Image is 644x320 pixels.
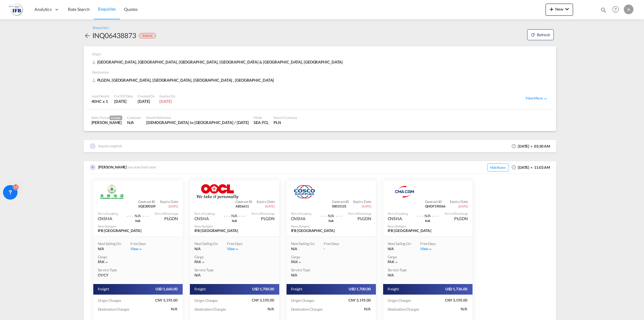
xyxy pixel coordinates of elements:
span: Inquiry expired [98,144,124,148]
div: Port of Loading [388,211,408,216]
span: NA [268,307,275,312]
img: Evergreen Line [100,184,124,199]
span: Freight [194,287,206,292]
div: PLGDN [164,216,178,222]
div: PLGDN [454,216,468,222]
div: Transit Time Not Available [326,210,336,219]
md-icon: icon-checkbox-blank-circle [531,145,533,147]
div: icon-magnify [600,7,607,16]
span: Expiry Date [353,199,371,204]
div: [GEOGRAPHIC_DATA], [GEOGRAPHIC_DATA], [GEOGRAPHIC_DATA], [GEOGRAPHIC_DATA] & [GEOGRAPHIC_DATA], [... [92,59,344,65]
md-icon: icon-plus 400-fg [548,5,555,13]
span: Analytics [34,6,52,12]
div: Customer [127,115,141,120]
span: [DATE] [458,204,468,208]
div: Next Sailing On [194,241,218,247]
span: has searched rates [127,165,158,169]
div: SEA-FCL [254,120,269,125]
div: Next Sailing On [291,241,315,247]
span: Rate Search [68,7,90,12]
md-icon: icon-chevron-down [394,260,399,264]
span: Help [610,4,621,15]
span: USD 1,736.00 [445,287,468,292]
div: Cargo [98,255,178,260]
span: 00015131 [332,204,349,208]
div: Origin [92,52,551,59]
md-icon: icon-checkbox-blank-circle [531,167,533,168]
span: QHOF190566 [425,204,445,208]
span: CNY 3,195.00 [348,298,371,303]
div: A [624,5,633,14]
div: icon-arrow-left [84,31,92,40]
span: Expiry Date [160,199,178,204]
div: . . . [320,210,326,219]
div: Expired [139,33,156,39]
div: . . . [417,210,423,219]
div: Transit Time Not Available [133,210,143,219]
span: Agent [302,224,310,228]
div: IFB Hong Kong [98,228,158,233]
span: FAK [98,260,105,264]
span: CY/CY [98,273,109,278]
span: Enquiries [98,6,116,11]
div: . . . [143,210,149,219]
div: Search Reference [146,115,249,120]
span: NA [171,307,178,312]
span: USD 1,700.00 [252,287,275,292]
div: N/A [194,247,218,252]
div: Rates By [388,224,407,228]
img: CMA CGM [390,184,420,199]
span: FAK [194,260,201,264]
div: . . . [239,210,245,219]
button: icon-plus 400-fgNewicon-chevron-down [546,4,573,16]
span: AB16611 [235,204,252,208]
span: N/A [388,273,394,278]
span: Contract / Rate Agreement / Tariff / Spot Pricing Reference Number [332,199,349,204]
div: . . . [336,210,342,219]
div: View Moreicon-chevron-down [525,96,548,101]
md-icon: icon-arrow-left [84,32,91,39]
div: [DATE] 03:30 AM [511,143,550,150]
span: N/A [194,273,201,278]
div: Sales Person [91,115,122,120]
div: Cargo [291,255,371,260]
div: [DATE] 11:03 AM [484,164,550,171]
div: Agata Wojczyńska [91,120,122,125]
span: Destination Charges [194,307,226,312]
div: Port of Loading [194,211,215,216]
span: NA [461,307,468,312]
span: Freight [98,287,110,292]
div: INQ06438873 [92,31,136,40]
span: Creator [110,116,122,120]
span: Origin Charges [194,298,219,303]
md-icon: icon-chevron-down [104,260,109,264]
div: Viewicon-chevron-down [130,247,155,252]
div: Rates By [194,224,213,228]
div: Search Currency [274,115,297,120]
div: CNSHA [98,216,113,222]
span: Quotes [124,7,137,12]
span: FAK [291,260,298,264]
span: Freight [388,287,399,292]
span: N/A [291,273,298,278]
div: N/A [388,247,412,252]
div: N/A [98,247,122,252]
span: SQE300109 [138,204,155,208]
div: Port of Discharge [348,211,371,216]
div: QHOF190566 [425,199,450,209]
div: Rates By [291,224,310,228]
div: 19 May 2025 [138,99,155,104]
span: CNY 3,195.00 [252,298,275,303]
div: Rates By [98,224,117,228]
div: . . . [127,210,133,219]
span: Destination Charges [291,307,323,312]
span: Freight [291,287,303,292]
div: Transit Time Not Available [423,210,433,219]
div: Mode [254,115,269,120]
div: Created On [138,94,155,98]
div: Destination [92,70,551,77]
div: SQE300109 [138,199,160,209]
div: Expires On [159,94,175,98]
div: via Port Not Available [124,219,152,223]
